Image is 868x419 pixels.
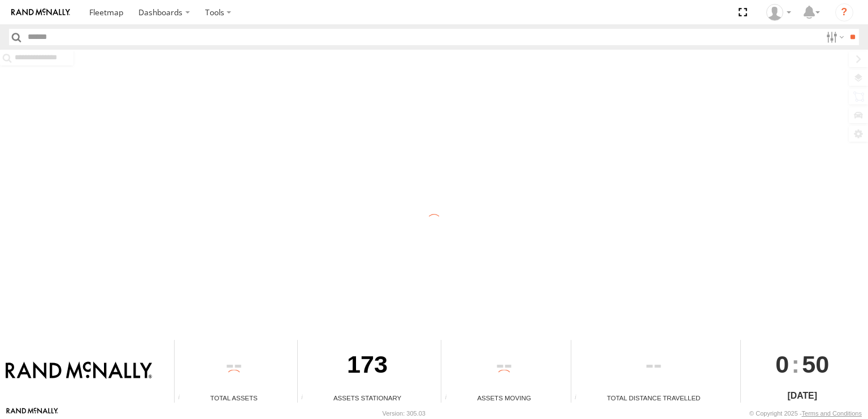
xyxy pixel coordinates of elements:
[762,4,795,21] div: Jose Goitia
[741,340,864,389] div: :
[835,3,853,21] i: ?
[383,410,426,417] div: Version: 305.03
[11,8,70,16] img: rand-logo.svg
[571,393,736,403] div: Total Distance Travelled
[441,394,458,403] div: Total number of assets current in transit.
[175,394,192,403] div: Total number of Enabled Assets
[6,361,152,381] img: Rand McNally
[571,394,588,403] div: Total distance travelled by all assets within specified date range and applied filters
[298,394,315,403] div: Total number of assets current stationary.
[6,408,58,419] a: Visit our Website
[802,410,862,417] a: Terms and Conditions
[775,340,789,389] span: 0
[749,410,862,417] div: © Copyright 2025 -
[802,340,829,389] span: 50
[441,393,566,403] div: Assets Moving
[822,29,846,45] label: Search Filter Options
[741,389,864,403] div: [DATE]
[298,340,437,393] div: 173
[175,393,293,403] div: Total Assets
[298,393,437,403] div: Assets Stationary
